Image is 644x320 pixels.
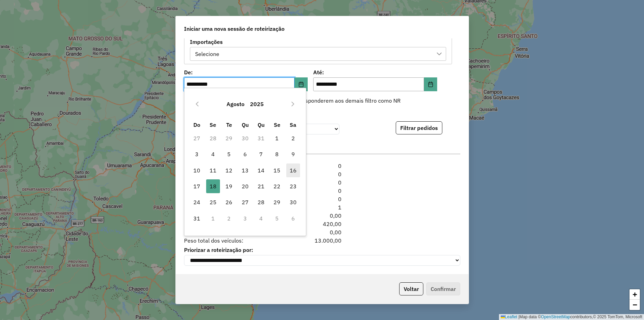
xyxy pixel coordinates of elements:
[221,194,237,210] td: 26
[285,210,301,226] td: 6
[287,98,298,110] button: Next Month
[298,203,346,211] div: 1
[184,88,306,236] div: Choose Date
[286,163,300,177] span: 16
[286,179,300,193] span: 23
[298,236,346,245] div: 13.000,00
[285,146,301,162] td: 9
[205,210,221,226] td: 1
[238,179,252,193] span: 20
[253,178,269,194] td: 21
[286,147,300,161] span: 9
[633,300,637,309] span: −
[247,96,267,112] button: Choose Year
[269,210,285,226] td: 5
[190,38,446,46] label: Importações
[180,170,298,178] span: Pedidos que serão roteirizados:
[269,130,285,146] td: 1
[189,146,205,162] td: 3
[298,187,346,195] div: 0
[270,147,284,161] span: 8
[285,130,301,146] td: 2
[190,163,204,177] span: 10
[180,178,298,187] span: Pedidos excluídos:
[253,210,269,226] td: 4
[222,147,236,161] span: 5
[221,178,237,194] td: 19
[269,162,285,178] td: 15
[396,121,442,134] button: Filtrar pedidos
[270,131,284,145] span: 1
[190,211,204,225] span: 31
[298,178,346,187] div: 0
[254,195,268,209] span: 28
[237,146,253,162] td: 6
[210,121,216,128] span: Se
[285,178,301,194] td: 23
[222,179,236,193] span: 19
[424,77,437,91] button: Choose Date
[238,163,252,177] span: 13
[221,130,237,146] td: 29
[180,195,298,203] span: Total Pedidos Sessão:
[224,96,247,112] button: Choose Month
[184,68,308,76] label: De:
[313,68,437,76] label: Até:
[298,195,346,203] div: 0
[206,179,220,193] span: 18
[295,77,308,91] button: Choose Date
[192,98,203,110] button: Previous Month
[205,146,221,162] td: 4
[180,236,298,245] span: Peso total dos veículos:
[242,121,249,128] span: Qu
[629,289,640,300] a: Zoom in
[189,130,205,146] td: 27
[190,147,204,161] span: 3
[270,179,284,193] span: 22
[222,195,236,209] span: 26
[226,121,232,128] span: Te
[298,228,346,236] div: 0,00
[253,130,269,146] td: 31
[399,282,423,295] button: Voltar
[298,170,346,178] div: 0
[298,220,346,228] div: 420,00
[298,211,346,220] div: 0,00
[180,187,298,195] span: Pedidos que serão incluídos (NR):
[269,194,285,210] td: 29
[190,195,204,209] span: 24
[221,210,237,226] td: 2
[258,121,265,128] span: Qu
[298,162,346,170] div: 0
[285,162,301,178] td: 16
[190,179,204,193] span: 17
[633,290,637,299] span: +
[269,178,285,194] td: 22
[274,121,280,128] span: Se
[206,163,220,177] span: 11
[180,162,298,170] span: Clientes que serão roteirizados:
[238,147,252,161] span: 6
[253,162,269,178] td: 14
[290,121,296,128] span: Sa
[629,300,640,310] a: Zoom out
[206,147,220,161] span: 4
[499,314,644,320] div: Map data © contributors,© 2025 TomTom, Microsoft
[253,146,269,162] td: 7
[270,163,284,177] span: 15
[237,178,253,194] td: 20
[221,146,237,162] td: 5
[222,163,236,177] span: 12
[205,194,221,210] td: 25
[180,220,298,228] span: Cubagem total dos veículos:
[286,131,300,145] span: 2
[184,145,460,154] label: Resumo
[189,210,205,226] td: 31
[254,179,268,193] span: 21
[253,194,269,210] td: 28
[518,314,519,319] span: |
[269,146,285,162] td: 8
[193,47,222,60] div: Selecione
[541,314,570,319] a: OpenStreetMap
[254,163,268,177] span: 14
